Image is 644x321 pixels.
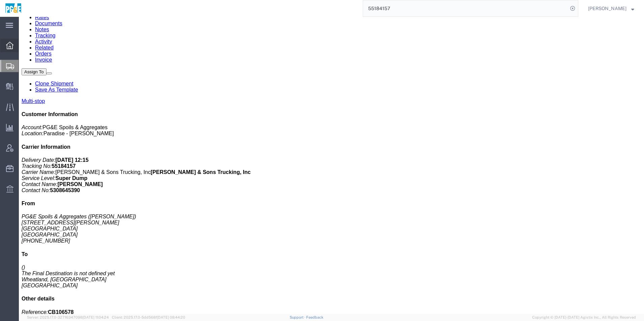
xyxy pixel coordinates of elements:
button: [PERSON_NAME] [588,4,635,12]
span: [DATE] 11:04:24 [83,315,109,319]
input: Search for shipment number, reference number [363,0,568,16]
a: Feedback [306,315,323,319]
span: Copyright © [DATE]-[DATE] Agistix Inc., All Rights Reserved [532,315,636,320]
a: Support [290,315,307,319]
span: [DATE] 08:44:20 [157,315,185,319]
span: Client: 2025.17.0-5dd568f [112,315,185,319]
span: Server: 2025.17.0-327f6347098 [27,315,109,319]
img: logo [5,3,22,13]
iframe: FS Legacy Container [19,17,644,314]
span: Rhiannon Nichols [588,5,626,12]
